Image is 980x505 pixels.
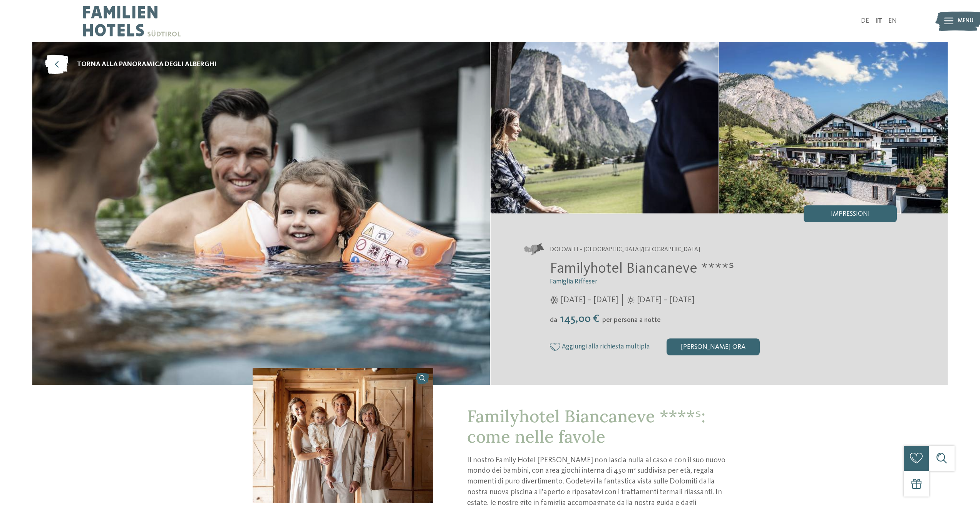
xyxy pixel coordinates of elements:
[558,313,601,325] span: 145,00 €
[491,42,719,213] img: Il nostro family hotel a Selva: una vacanza da favola
[550,262,734,276] span: Familyhotel Biancaneve ****ˢ
[550,297,559,304] i: Orari d'apertura inverno
[550,246,700,254] span: Dolomiti – [GEOGRAPHIC_DATA]/[GEOGRAPHIC_DATA]
[958,17,973,25] span: Menu
[45,55,216,74] a: torna alla panoramica degli alberghi
[77,60,216,70] span: torna alla panoramica degli alberghi
[562,343,650,350] span: Aggiungi alla richiesta multipla
[32,42,490,385] img: Il nostro family hotel a Selva: una vacanza da favola
[627,297,635,304] i: Orari d'apertura estate
[253,368,433,503] img: Il nostro family hotel a Selva: una vacanza da favola
[667,338,760,355] div: [PERSON_NAME] ora
[719,42,948,213] img: Il nostro family hotel a Selva: una vacanza da favola
[467,405,705,447] span: Familyhotel Biancaneve ****ˢ: come nelle favole
[561,294,618,306] span: [DATE] – [DATE]
[861,18,869,24] a: DE
[550,317,557,323] span: da
[550,278,597,285] span: Famiglia Riffeser
[602,317,661,323] span: per persona a notte
[637,294,694,306] span: [DATE] – [DATE]
[831,211,870,218] span: Impressioni
[888,18,897,24] a: EN
[876,18,882,24] a: IT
